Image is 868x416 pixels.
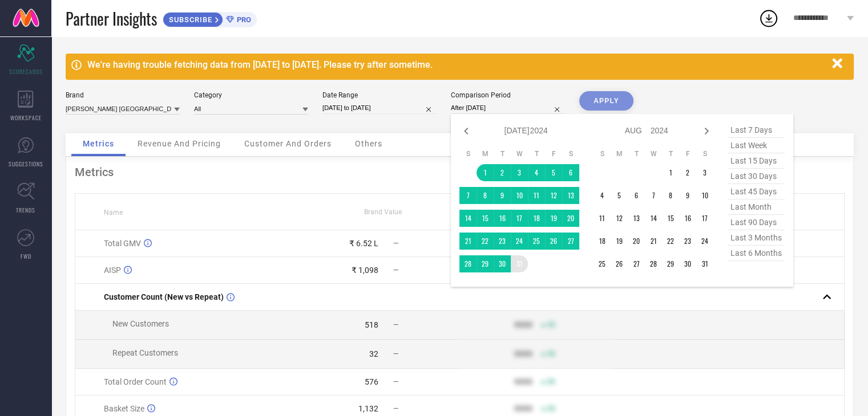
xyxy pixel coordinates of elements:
td: Sun Aug 11 2024 [594,210,611,227]
span: Basket Size [104,404,144,413]
div: 518 [365,320,378,329]
span: last 45 days [728,184,785,199]
td: Tue Jul 30 2024 [494,255,511,272]
span: Total GMV [104,239,141,248]
div: Next month [700,124,713,138]
div: Metrics [75,165,845,179]
div: 576 [365,377,378,386]
td: Wed Jul 03 2024 [511,164,528,181]
td: Fri Aug 09 2024 [679,187,696,204]
span: Name [104,209,123,217]
div: 9999 [514,377,532,386]
div: 9999 [514,320,532,329]
td: Fri Aug 16 2024 [679,210,696,227]
input: Select date range [322,102,437,114]
td: Wed Jul 31 2024 [511,255,528,272]
span: — [393,266,398,274]
td: Thu Aug 29 2024 [662,255,679,272]
td: Sun Aug 04 2024 [594,187,611,204]
span: WORKSPACE [10,113,42,122]
td: Mon Jul 22 2024 [477,233,494,250]
td: Thu Jul 18 2024 [528,210,545,227]
td: Wed Jul 24 2024 [511,233,528,250]
div: 32 [369,349,378,358]
div: 9999 [514,404,532,413]
td: Fri Jul 05 2024 [545,164,562,181]
td: Sat Jul 13 2024 [562,187,579,204]
span: last 7 days [728,123,785,138]
span: last 15 days [728,153,785,169]
th: Monday [611,149,628,158]
td: Thu Jul 04 2024 [528,164,545,181]
div: Brand [66,91,180,99]
td: Wed Jul 10 2024 [511,187,528,204]
span: last month [728,199,785,215]
th: Thursday [528,149,545,158]
span: PRO [234,15,251,24]
div: Open download list [758,8,779,28]
td: Wed Aug 21 2024 [645,233,662,250]
td: Wed Aug 07 2024 [645,187,662,204]
td: Sun Jul 21 2024 [459,233,477,250]
td: Wed Jul 17 2024 [511,210,528,227]
td: Mon Aug 05 2024 [611,187,628,204]
td: Thu Aug 01 2024 [662,164,679,181]
span: Customer And Orders [244,139,332,148]
span: 50 [547,350,555,358]
span: SCORECARDS [9,67,43,76]
td: Mon Jul 08 2024 [477,187,494,204]
span: Others [355,139,382,148]
div: 1,132 [358,404,378,413]
th: Friday [679,149,696,158]
td: Fri Jul 12 2024 [545,187,562,204]
div: Category [194,91,308,99]
span: — [393,350,398,358]
span: last 3 months [728,230,785,246]
span: SUBSCRIBE [163,15,215,24]
td: Fri Aug 30 2024 [679,255,696,272]
span: Revenue And Pricing [138,139,221,148]
span: Brand Value [364,208,402,216]
td: Sat Jul 06 2024 [562,164,579,181]
span: Partner Insights [66,7,157,30]
td: Tue Jul 23 2024 [494,233,511,250]
div: Previous month [459,124,473,138]
span: — [393,321,398,329]
span: last 6 months [728,246,785,261]
th: Sunday [459,149,477,158]
td: Mon Jul 15 2024 [477,210,494,227]
span: 50 [547,321,555,329]
span: 50 [547,405,555,413]
td: Wed Aug 28 2024 [645,255,662,272]
td: Sat Jul 27 2024 [562,233,579,250]
td: Tue Aug 20 2024 [628,233,645,250]
th: Saturday [696,149,713,158]
td: Sat Aug 31 2024 [696,255,713,272]
td: Fri Aug 23 2024 [679,233,696,250]
th: Tuesday [494,149,511,158]
th: Monday [477,149,494,158]
th: Tuesday [628,149,645,158]
span: 50 [547,378,555,386]
td: Wed Aug 14 2024 [645,210,662,227]
div: ₹ 6.52 L [349,239,378,248]
td: Mon Jul 01 2024 [477,164,494,181]
td: Tue Jul 09 2024 [494,187,511,204]
span: last 30 days [728,169,785,184]
div: Comparison Period [451,91,565,99]
span: Repeat Customers [112,348,178,357]
span: SUGGESTIONS [9,160,43,168]
td: Sat Aug 17 2024 [696,210,713,227]
td: Sun Jul 28 2024 [459,255,477,272]
th: Friday [545,149,562,158]
td: Sat Aug 10 2024 [696,187,713,204]
td: Tue Aug 13 2024 [628,210,645,227]
span: FWD [21,252,31,260]
th: Wednesday [511,149,528,158]
span: — [393,378,398,386]
td: Thu Jul 25 2024 [528,233,545,250]
td: Thu Aug 08 2024 [662,187,679,204]
span: last 90 days [728,215,785,230]
td: Tue Jul 16 2024 [494,210,511,227]
span: Customer Count (New vs Repeat) [104,292,224,301]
